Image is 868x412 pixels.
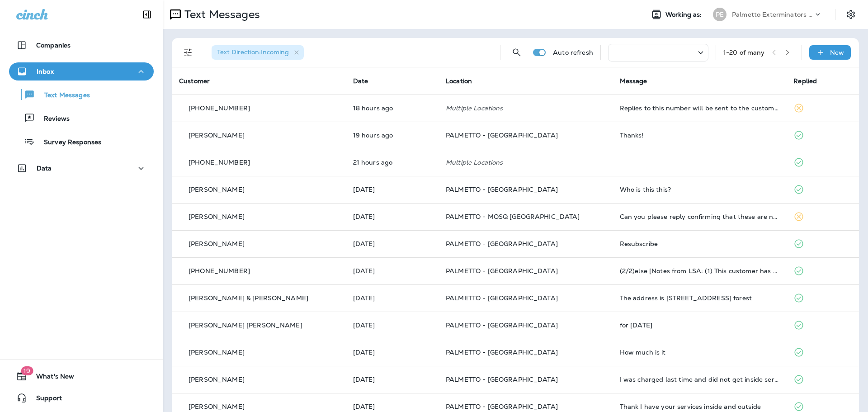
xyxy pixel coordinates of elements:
p: [PERSON_NAME] & [PERSON_NAME] [189,294,308,302]
p: Auto refresh [553,49,593,56]
p: Sep 9, 2025 03:28 PM [353,267,431,275]
button: Companies [9,36,154,54]
div: How much is it [620,349,779,356]
div: Replies to this number will be sent to the customer. You can also choose to call the customer thr... [620,104,779,112]
span: Working as: [665,11,704,19]
span: PALMETTO - [GEOGRAPHIC_DATA] [446,403,558,411]
div: for Thursday [620,322,779,329]
button: 19What's New [9,367,154,385]
p: Sep 9, 2025 02:27 PM [353,322,431,329]
button: Text Messages [9,85,154,104]
p: [PHONE_NUMBER] [189,159,250,166]
p: Multiple Locations [446,104,605,112]
div: PE [713,8,726,21]
span: Customer [179,77,210,85]
div: Text Direction:Incoming [212,45,304,60]
span: PALMETTO - [GEOGRAPHIC_DATA] [446,240,558,248]
p: Sep 11, 2025 03:28 PM [353,104,431,112]
button: Data [9,159,154,177]
p: [PERSON_NAME] [189,186,245,193]
span: Message [620,77,647,85]
p: [PHONE_NUMBER] [189,104,250,112]
p: Sep 10, 2025 09:49 AM [353,240,431,247]
div: Thank I have your services inside and outside [620,403,779,410]
p: [PERSON_NAME] [PERSON_NAME] [189,322,302,329]
p: Sep 10, 2025 06:16 PM [353,213,431,220]
p: [PERSON_NAME] [189,349,245,356]
div: I was charged last time and did not get inside service. We are still having issues [620,376,779,383]
span: Date [353,77,368,85]
p: Palmetto Exterminators LLC [732,11,813,18]
span: PALMETTO - [GEOGRAPHIC_DATA] [446,348,558,356]
p: Sep 9, 2025 12:04 PM [353,403,431,410]
span: PALMETTO - [GEOGRAPHIC_DATA] [446,375,558,384]
span: PALMETTO - [GEOGRAPHIC_DATA] [446,321,558,329]
p: Sep 9, 2025 12:36 PM [353,376,431,383]
button: Collapse Sidebar [134,5,160,24]
span: Support [27,394,62,405]
p: Sep 11, 2025 02:55 PM [353,132,431,139]
div: 1 - 20 of many [723,49,765,56]
p: Text Messages [181,8,260,21]
span: 19 [21,366,33,375]
button: Filters [179,43,197,62]
p: New [830,49,844,56]
p: [PERSON_NAME] [189,403,245,410]
p: Sep 11, 2025 12:22 PM [353,159,431,166]
button: Search Messages [508,43,526,62]
div: Resubscribe [620,240,779,247]
p: [PERSON_NAME] [189,240,245,247]
span: PALMETTO - [GEOGRAPHIC_DATA] [446,294,558,302]
p: Survey Responses [35,138,101,147]
span: Text Direction : Incoming [217,48,289,56]
p: Text Messages [35,91,90,100]
button: Support [9,389,154,407]
button: Settings [843,6,859,23]
p: Sep 9, 2025 02:47 PM [353,294,431,302]
span: PALMETTO - [GEOGRAPHIC_DATA] [446,131,558,139]
div: Who is this this? [620,186,779,193]
button: Survey Responses [9,132,154,151]
button: Reviews [9,109,154,128]
div: (2/2)else [Notes from LSA: (1) This customer has requested a quote (2) This customer has also mes... [620,267,779,275]
p: [PERSON_NAME] [189,213,245,220]
p: [PERSON_NAME] [189,376,245,383]
div: Thanks! [620,132,779,139]
span: PALMETTO - MOSQ [GEOGRAPHIC_DATA] [446,213,580,221]
p: Inbox [37,68,54,75]
p: Multiple Locations [446,159,605,166]
div: The address is 206 GlenEagles drive in pine forest [620,294,779,302]
span: Replied [793,77,817,85]
span: PALMETTO - [GEOGRAPHIC_DATA] [446,267,558,275]
p: Sep 9, 2025 01:22 PM [353,349,431,356]
p: Data [37,165,52,172]
p: [PERSON_NAME] [189,132,245,139]
button: Inbox [9,62,154,81]
span: What's New [27,373,74,384]
p: Companies [36,42,71,49]
p: [PHONE_NUMBER] [189,267,250,275]
p: Sep 10, 2025 08:10 PM [353,186,431,193]
p: Reviews [35,115,70,123]
span: Location [446,77,472,85]
span: PALMETTO - [GEOGRAPHIC_DATA] [446,185,558,194]
div: Can you please reply confirming that these are not termite so I can keep for my records. Thanks! ... [620,213,779,220]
